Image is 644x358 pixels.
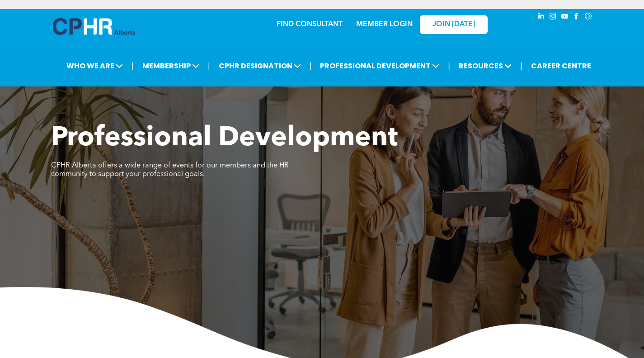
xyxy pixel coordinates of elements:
[51,162,289,178] span: CPHR Alberta offers a wide range of events for our members and the HR community to support your p...
[310,57,312,75] li: |
[560,11,570,24] a: youtube
[528,57,594,74] a: CAREER CENTRE
[140,57,202,74] span: MEMBERSHIP
[520,57,522,75] li: |
[216,57,304,74] span: CPHR DESIGNATION
[64,57,126,74] span: WHO WE ARE
[53,18,135,35] img: A blue and white logo for cp alberta
[208,57,210,75] li: |
[448,57,450,75] li: |
[456,57,514,74] span: RESOURCES
[583,11,593,24] a: Social network
[536,11,546,24] a: linkedin
[432,20,475,29] span: JOIN [DATE]
[132,57,134,75] li: |
[51,125,398,152] span: Professional Development
[420,15,488,34] a: JOIN [DATE]
[548,11,558,24] a: instagram
[572,11,582,24] a: facebook
[277,21,343,28] a: FIND CONSULTANT
[317,57,442,74] span: PROFESSIONAL DEVELOPMENT
[356,21,413,28] a: MEMBER LOGIN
